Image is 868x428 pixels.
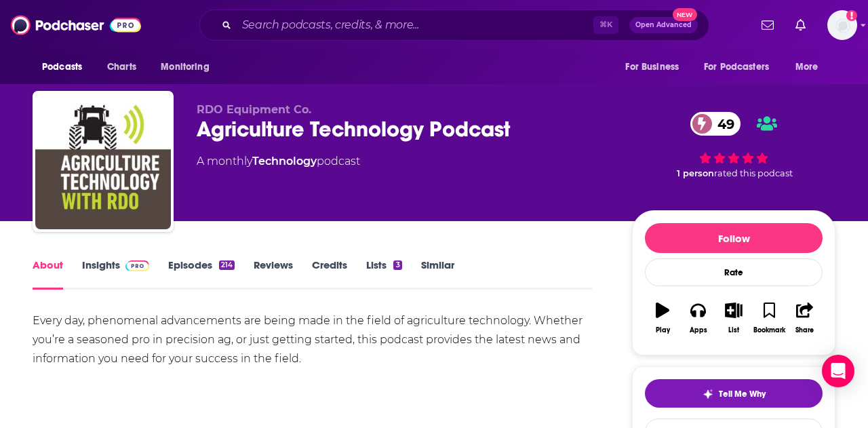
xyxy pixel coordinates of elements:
[635,22,692,28] span: Open Advanced
[421,258,454,290] a: Similar
[673,8,697,21] span: New
[197,153,360,170] div: A monthly podcast
[11,12,141,38] img: Podchaser - Follow, Share and Rate Podcasts
[690,326,707,334] div: Apps
[35,94,171,229] img: Agriculture Technology Podcast
[98,54,144,80] a: Charts
[252,155,317,168] a: Technology
[827,10,857,40] button: Show profile menu
[161,58,209,77] span: Monitoring
[786,54,835,80] button: open menu
[199,9,709,41] div: Search podcasts, credits, & more...
[822,355,854,387] div: Open Intercom Messenger
[219,260,235,270] div: 214
[168,258,235,290] a: Episodes214
[254,258,293,290] a: Reviews
[125,260,149,271] img: Podchaser Pro
[787,294,823,343] button: Share
[716,294,751,343] button: List
[846,10,857,21] svg: Add a profile image
[695,54,789,80] button: open menu
[751,294,787,343] button: Bookmark
[151,54,226,80] button: open menu
[312,258,347,290] a: Credits
[625,58,679,77] span: For Business
[795,326,814,334] div: Share
[632,103,835,187] div: 49 1 personrated this podcast
[645,223,823,253] button: Follow
[704,58,769,77] span: For Podcasters
[366,258,401,290] a: Lists3
[827,10,857,40] span: Logged in as amandalamPR
[629,17,698,33] button: Open AdvancedNew
[790,14,811,37] a: Show notifications dropdown
[616,54,696,80] button: open menu
[237,14,593,36] input: Search podcasts, credits, & more...
[393,260,401,270] div: 3
[753,326,785,334] div: Bookmark
[645,294,680,343] button: Play
[42,58,82,77] span: Podcasts
[33,54,100,80] button: open menu
[827,10,857,40] img: User Profile
[33,258,63,290] a: About
[795,58,818,77] span: More
[704,112,741,136] span: 49
[680,294,715,343] button: Apps
[645,258,823,286] div: Rate
[593,16,618,34] span: ⌘ K
[677,168,714,178] span: 1 person
[728,326,739,334] div: List
[756,14,779,37] a: Show notifications dropdown
[33,311,592,368] div: Every day, phenomenal advancements are being made in the field of agriculture technology. Whether...
[82,258,149,290] a: InsightsPodchaser Pro
[719,389,766,400] span: Tell Me Why
[656,326,670,334] div: Play
[703,389,713,400] img: tell me why sparkle
[107,58,136,77] span: Charts
[690,112,741,136] a: 49
[645,379,823,408] button: tell me why sparkleTell Me Why
[714,168,793,178] span: rated this podcast
[197,103,311,116] span: RDO Equipment Co.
